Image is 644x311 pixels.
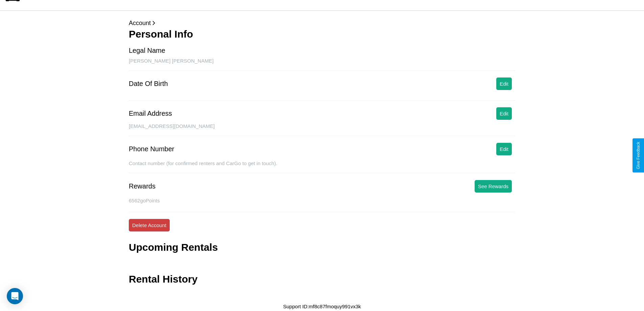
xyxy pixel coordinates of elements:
[7,288,23,304] div: Open Intercom Messenger
[496,107,512,120] button: Edit
[129,80,168,88] div: Date Of Birth
[496,143,512,155] button: Edit
[129,123,515,136] div: [EMAIL_ADDRESS][DOMAIN_NAME]
[129,47,165,54] div: Legal Name
[129,160,515,173] div: Contact number (for confirmed renters and CarGo to get in touch).
[129,145,174,153] div: Phone Number
[129,219,170,231] button: Delete Account
[496,77,512,90] button: Edit
[475,180,512,193] button: See Rewards
[129,28,515,40] h3: Personal Info
[636,142,641,169] div: Give Feedback
[283,302,361,311] p: Support ID: mf8c87fmoquy991vx3k
[129,182,156,190] div: Rewards
[129,18,515,28] p: Account
[129,196,515,205] p: 6562 goPoints
[129,110,172,117] div: Email Address
[129,58,515,71] div: [PERSON_NAME] [PERSON_NAME]
[129,242,218,253] h3: Upcoming Rentals
[129,273,197,285] h3: Rental History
